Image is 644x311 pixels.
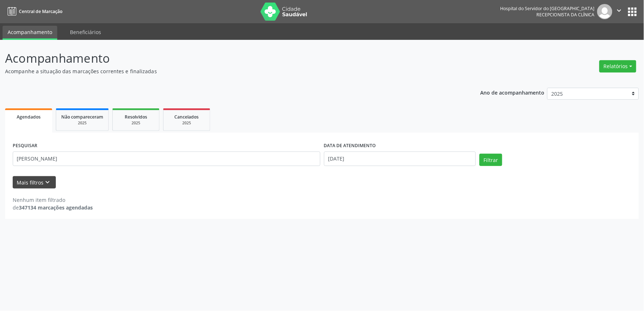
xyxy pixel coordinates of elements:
strong: 347134 marcações agendadas [19,204,93,211]
i: keyboard_arrow_down [44,178,52,186]
label: DATA DE ATENDIMENTO [324,140,376,152]
div: 2025 [118,120,154,126]
button: Relatórios [599,60,636,72]
span: Cancelados [175,114,199,120]
div: de [13,204,93,211]
span: Recepcionista da clínica [537,12,595,18]
p: Acompanhe a situação das marcações correntes e finalizadas [5,67,449,75]
span: Resolvidos [125,114,147,120]
button: apps [626,5,639,18]
i:  [615,7,623,14]
p: Acompanhamento [5,49,449,67]
img: img [597,4,612,19]
div: 2025 [169,120,205,126]
div: 2025 [61,120,103,126]
span: Agendados [17,114,41,120]
span: Central de Marcação [19,8,62,14]
a: Beneficiários [65,26,106,38]
a: Central de Marcação [5,5,62,17]
label: PESQUISAR [13,140,37,152]
div: Hospital do Servidor do [GEOGRAPHIC_DATA] [500,5,595,12]
span: Não compareceram [61,114,103,120]
button: Filtrar [479,154,502,166]
button: Mais filtroskeyboard_arrow_down [13,176,56,189]
a: Acompanhamento [3,26,57,40]
input: Nome, código do beneficiário ou CPF [13,152,320,166]
div: Nenhum item filtrado [13,196,93,204]
p: Ano de acompanhamento [481,88,545,97]
button:  [612,4,626,19]
input: Selecione um intervalo [324,152,476,166]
